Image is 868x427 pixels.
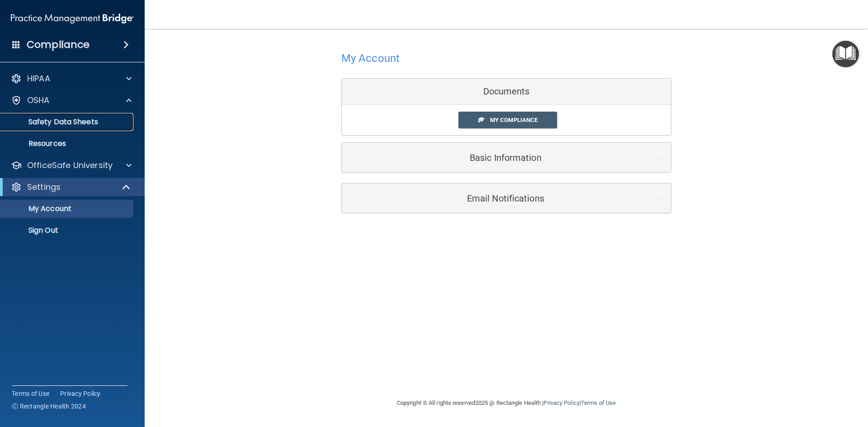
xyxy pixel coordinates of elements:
p: Settings [27,182,61,192]
h4: My Account [341,52,400,64]
a: HIPAA [11,73,132,84]
h5: Basic Information [349,153,637,163]
a: Settings [11,182,131,192]
a: Terms of Use [12,389,49,398]
a: Terms of Use [581,399,616,406]
a: OSHA [11,95,132,106]
p: My Account [6,204,129,213]
h5: Email Notifications [349,193,637,203]
a: Email Notifications [349,188,664,208]
p: HIPAA [27,73,50,84]
div: Copyright © All rights reserved 2025 @ Rectangle Health | | [341,389,671,418]
h4: Compliance [27,38,90,51]
p: OSHA [27,95,50,106]
p: Safety Data Sheets [6,117,129,127]
a: Basic Information [349,147,664,168]
span: Ⓒ Rectangle Health 2024 [12,402,86,411]
img: PMB logo [11,9,134,28]
a: OfficeSafe University [11,160,132,171]
a: Privacy Policy [60,389,101,398]
p: Sign Out [6,226,129,235]
a: Privacy Policy [543,399,579,406]
p: Resources [6,139,129,148]
button: Open Resource Center [832,41,859,67]
p: OfficeSafe University [27,160,113,171]
div: Documents [342,79,671,105]
span: My Compliance [490,117,538,123]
